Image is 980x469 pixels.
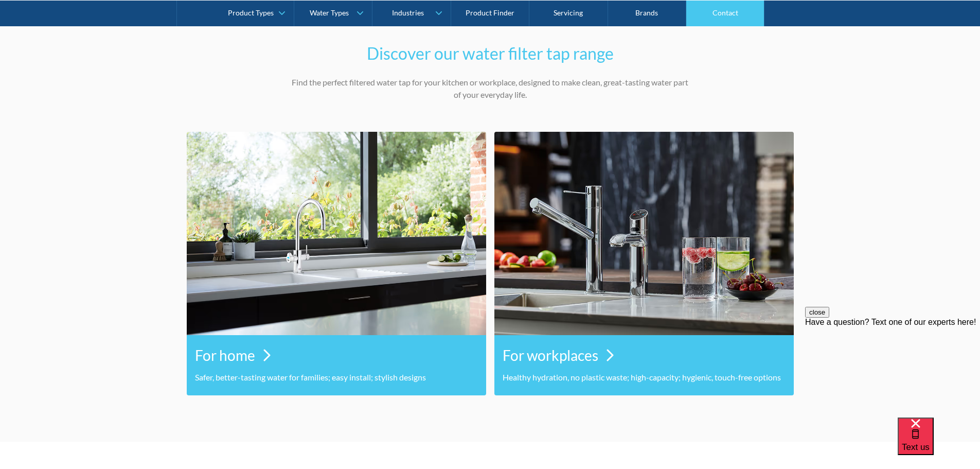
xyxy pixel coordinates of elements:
[898,418,980,469] iframe: podium webchat widget bubble
[187,132,486,395] a: For homeSafer, better-tasting water for families; easy install; stylish designs
[310,8,349,17] div: Water Types
[290,41,691,66] h2: Discover our water filter tap range
[195,344,255,366] h3: For home
[392,8,424,17] div: Industries
[503,371,786,384] p: Healthy hydration, no plastic waste; high-capacity; hygienic, touch-free options
[494,132,794,395] a: For workplacesHealthy hydration, no plastic waste; high-capacity; hygienic, touch-free options
[805,307,980,430] iframe: podium webchat widget prompt
[228,8,274,17] div: Product Types
[195,371,478,384] p: Safer, better-tasting water for families; easy install; stylish designs
[290,76,691,101] p: Find the perfect filtered water tap for your kitchen or workplace, designed to make clean, great-...
[503,344,598,366] h3: For workplaces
